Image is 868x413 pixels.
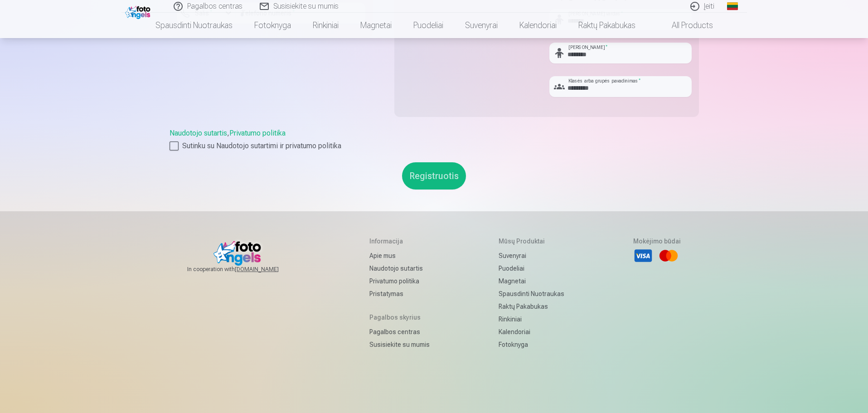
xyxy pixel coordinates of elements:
[499,326,564,338] a: Kalendoriai
[187,266,301,273] span: In cooperation with
[499,300,564,313] a: Raktų pakabukas
[369,338,430,351] a: Susisiekite su mumis
[369,237,430,246] h5: Informacija
[633,246,653,266] li: Visa
[369,287,430,300] a: Pristatymas
[369,275,430,287] a: Privatumo politika
[509,13,567,38] a: Kalendoriai
[170,129,227,137] a: Naudotojo sutartis
[125,4,153,19] img: /fa2
[499,313,564,326] a: Rinkiniai
[369,326,430,338] a: Pagalbos centras
[369,313,430,322] h5: Pagalbos skyrius
[349,13,402,38] a: Magnetai
[567,13,646,38] a: Raktų pakabukas
[243,13,302,38] a: Fotoknyga
[633,237,681,246] h5: Mokėjimo būdai
[229,129,286,137] a: Privatumo politika
[369,249,430,262] a: Apie mus
[454,13,509,38] a: Suvenyrai
[499,338,564,351] a: Fotoknyga
[659,246,679,266] li: Mastercard
[235,266,301,273] a: [DOMAIN_NAME]
[499,249,564,262] a: Suvenyrai
[402,162,466,189] button: Registruotis
[170,141,699,151] label: Sutinku su Naudotojo sutartimi ir privatumo politika
[402,13,454,38] a: Puodeliai
[499,262,564,275] a: Puodeliai
[646,13,724,38] a: All products
[170,128,699,151] div: ,
[499,287,564,300] a: Spausdinti nuotraukas
[499,275,564,287] a: Magnetai
[369,262,430,275] a: Naudotojo sutartis
[499,237,564,246] h5: Mūsų produktai
[302,13,349,38] a: Rinkiniai
[145,13,243,38] a: Spausdinti nuotraukas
